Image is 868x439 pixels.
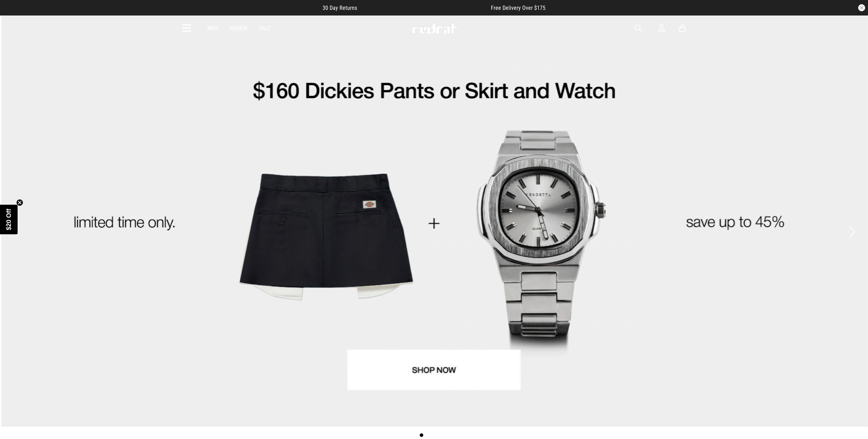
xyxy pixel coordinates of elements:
span: 30 Day Returns [323,5,357,11]
iframe: Customer reviews powered by Trustpilot [371,4,477,11]
button: Next slide [847,224,857,240]
a: Sale [259,25,270,32]
a: Men [207,25,218,32]
a: Women [229,25,248,32]
button: Close teaser [16,199,23,206]
span: Free Delivery Over $175 [491,5,545,11]
span: $20 Off [5,209,12,230]
img: Redrat logo [412,23,458,33]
